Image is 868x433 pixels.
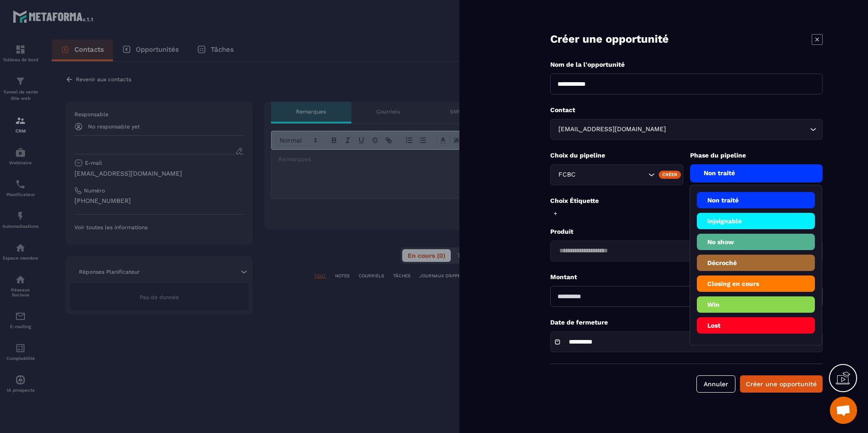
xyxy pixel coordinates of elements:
[550,241,823,261] div: Search for option
[550,227,823,236] p: Produit
[550,273,823,281] p: Montant
[740,375,823,393] button: Créer une opportunité
[556,170,588,180] span: FCBC
[588,170,646,180] input: Search for option
[550,106,823,114] p: Contact
[556,246,808,256] input: Search for option
[690,151,823,160] p: Phase du pipeline
[550,197,823,205] p: Choix Étiquette
[550,119,823,140] div: Search for option
[550,60,823,69] p: Nom de la l'opportunité
[550,164,683,185] div: Search for option
[830,397,857,424] a: Ouvrir le chat
[550,318,823,327] p: Date de fermeture
[550,151,683,160] p: Choix du pipeline
[696,375,735,393] button: Annuler
[659,171,681,179] div: Créer
[668,124,808,134] input: Search for option
[550,32,669,47] p: Créer une opportunité
[556,124,668,134] span: [EMAIL_ADDRESS][DOMAIN_NAME]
